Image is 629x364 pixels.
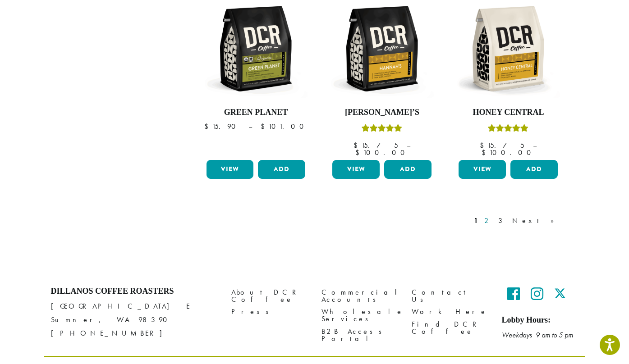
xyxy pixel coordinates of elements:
[332,160,380,179] a: View
[261,122,268,131] span: $
[480,141,524,150] bdi: 15.75
[261,122,308,131] bdi: 101.00
[51,287,218,296] h4: Dillanos Coffee Roasters
[480,141,487,150] span: $
[510,215,562,226] a: Next »
[231,306,308,318] a: Press
[355,148,409,157] bdi: 100.00
[248,122,252,131] span: –
[407,141,410,150] span: –
[482,215,494,226] a: 2
[204,122,212,131] span: $
[456,108,560,118] h4: Honey Central
[354,141,398,150] bdi: 15.75
[412,318,488,337] a: Find DCR Coffee
[321,325,398,345] a: B2B Access Portal
[258,160,305,179] button: Add
[482,148,535,157] bdi: 100.00
[362,123,402,136] div: Rated 5.00 out of 5
[330,108,434,118] h4: [PERSON_NAME]’s
[459,160,506,179] a: View
[482,148,489,157] span: $
[384,160,432,179] button: Add
[207,160,254,179] a: View
[204,122,240,131] bdi: 15.90
[510,160,558,179] button: Add
[496,215,508,226] a: 3
[321,287,398,306] a: Commercial Accounts
[412,306,488,318] a: Work Here
[204,108,308,118] h4: Green Planet
[231,287,308,306] a: About DCR Coffee
[472,215,480,226] a: 1
[354,141,361,150] span: $
[412,287,488,306] a: Contact Us
[488,123,528,136] div: Rated 5.00 out of 5
[502,315,578,325] h5: Lobby Hours:
[533,141,537,150] span: –
[321,306,398,325] a: Wholesale Services
[51,300,218,340] p: [GEOGRAPHIC_DATA] E Sumner, WA 98390 [PHONE_NUMBER]
[355,148,363,157] span: $
[502,330,573,340] em: Weekdays 9 am to 5 pm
